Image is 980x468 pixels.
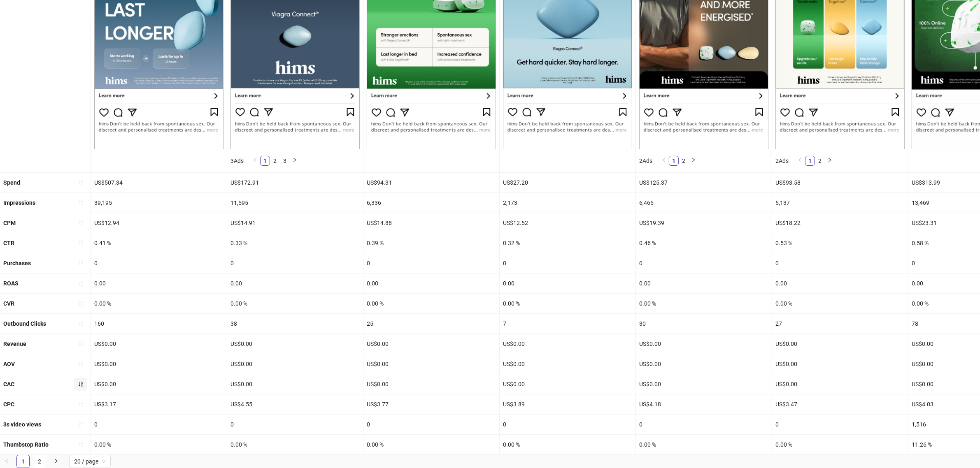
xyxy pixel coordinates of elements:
[363,193,499,213] div: 6,336
[227,374,363,394] div: US$0.00
[250,156,260,166] button: left
[815,156,825,166] li: 2
[795,156,805,166] button: left
[91,273,227,293] div: 0.00
[91,294,227,313] div: 0.00 %
[679,156,688,165] a: 2
[16,455,30,468] li: 1
[639,158,652,164] span: 2 Ads
[3,341,26,347] b: Revenue
[795,156,805,166] li: Previous Page
[500,233,635,253] div: 0.32 %
[363,253,499,273] div: 0
[227,294,363,313] div: 0.00 %
[3,179,20,186] b: Spend
[669,156,678,165] a: 1
[636,193,772,213] div: 6,465
[3,441,49,448] b: Thumbstop Ratio
[91,193,227,213] div: 39,195
[636,213,772,233] div: US$19.39
[679,156,689,166] li: 2
[636,314,772,334] div: 30
[661,158,666,162] span: left
[772,394,908,414] div: US$3.47
[3,280,19,287] b: ROAS
[363,314,499,334] div: 25
[772,314,908,334] div: 27
[78,361,84,367] span: sort-ascending
[659,156,669,166] li: Previous Page
[280,156,290,166] li: 3
[3,401,14,408] b: CPC
[78,240,84,246] span: sort-ascending
[500,173,635,192] div: US$27.20
[772,213,908,233] div: US$18.22
[772,253,908,273] div: 0
[91,354,227,374] div: US$0.00
[290,156,300,166] li: Next Page
[290,156,300,166] button: right
[500,314,635,334] div: 7
[3,421,41,428] b: 3s video views
[91,374,227,394] div: US$0.00
[636,354,772,374] div: US$0.00
[78,341,84,347] span: sort-ascending
[772,374,908,394] div: US$0.00
[3,300,14,307] b: CVR
[78,442,84,447] span: sort-ascending
[227,354,363,374] div: US$0.00
[33,455,46,468] li: 2
[3,220,16,226] b: CPM
[78,280,84,286] span: sort-ascending
[230,158,244,164] span: 3 Ads
[500,253,635,273] div: 0
[500,294,635,313] div: 0.00 %
[33,455,46,468] a: 2
[74,455,106,468] span: 20 / page
[280,156,289,165] a: 3
[363,374,499,394] div: US$0.00
[825,156,835,166] button: right
[636,273,772,293] div: 0.00
[363,354,499,374] div: US$0.00
[91,233,227,253] div: 0.41 %
[636,394,772,414] div: US$4.18
[772,294,908,313] div: 0.00 %
[78,401,84,407] span: sort-ascending
[91,213,227,233] div: US$12.94
[669,156,679,166] li: 1
[227,415,363,434] div: 0
[3,260,31,266] b: Purchases
[91,334,227,354] div: US$0.00
[772,233,908,253] div: 0.53 %
[363,233,499,253] div: 0.39 %
[227,334,363,354] div: US$0.00
[772,173,908,192] div: US$93.58
[636,415,772,434] div: 0
[69,455,111,468] div: Page Size
[500,273,635,293] div: 0.00
[3,199,35,206] b: Impressions
[91,415,227,434] div: 0
[636,233,772,253] div: 0.46 %
[78,199,84,205] span: sort-ascending
[78,321,84,327] span: sort-ascending
[227,435,363,454] div: 0.00 %
[500,334,635,354] div: US$0.00
[78,260,84,266] span: sort-ascending
[805,156,815,165] a: 1
[270,156,280,166] li: 2
[292,158,297,162] span: right
[500,213,635,233] div: US$12.52
[49,455,63,468] li: Next Page
[227,193,363,213] div: 11,595
[363,435,499,454] div: 0.00 %
[253,158,258,162] span: left
[227,253,363,273] div: 0
[363,415,499,434] div: 0
[500,415,635,434] div: 0
[227,394,363,414] div: US$4.55
[825,156,835,166] li: Next Page
[91,435,227,454] div: 0.00 %
[261,156,270,165] a: 1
